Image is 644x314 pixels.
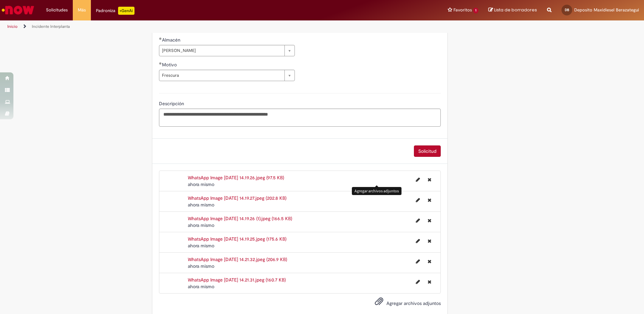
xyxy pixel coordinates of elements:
[494,7,537,13] span: Lista de borradores
[188,236,286,242] a: WhatsApp Image [DATE] 14.19.25.jpeg (175.6 KB)
[424,276,435,287] button: Eliminar WhatsApp Image 2025-08-27 at 14.21.31.jpeg
[159,62,162,65] span: Cumplimentación obligatoria
[412,174,424,185] button: Editar nombre de archivo WhatsApp Image 2025-08-27 at 14.19.26.jpeg
[162,62,178,68] span: Motivo
[188,284,214,290] time: 27/08/2025 14:28:58
[424,215,435,226] button: Eliminar WhatsApp Image 2025-08-27 at 14.19.26 (1).jpeg
[424,256,435,267] button: Eliminar WhatsApp Image 2025-08-27 at 14.21.32.jpeg
[188,222,214,228] span: ahora mismo
[488,7,537,13] a: Lista de borradores
[352,187,401,195] div: Agregar archivos adjuntos
[188,243,214,249] time: 27/08/2025 14:28:59
[32,24,70,29] a: Incidente Interplanta
[1,3,35,17] img: ServiceNow
[188,222,214,228] time: 27/08/2025 14:29:00
[188,263,214,269] span: ahora mismo
[424,195,435,205] button: Eliminar WhatsApp Image 2025-08-27 at 14.19.27.jpeg
[188,215,292,222] a: WhatsApp Image [DATE] 14.19.26 (1).jpeg (166.5 KB)
[188,195,286,201] a: WhatsApp Image [DATE] 14.19.27.jpeg (202.8 KB)
[412,215,424,226] button: Editar nombre de archivo WhatsApp Image 2025-08-27 at 14.19.26 (1).jpeg
[188,284,214,290] span: ahora mismo
[188,243,214,249] span: ahora mismo
[373,295,385,311] button: Agregar archivos adjuntos
[414,145,441,157] button: Solicitud
[188,202,214,208] span: ahora mismo
[118,7,135,15] p: +GenAi
[5,20,424,33] ul: Rutas de acceso a la página
[7,24,17,29] a: Inicio
[188,202,214,208] time: 27/08/2025 14:29:01
[574,7,639,13] span: Deposito Maxidiesel Berazategui
[162,37,182,43] span: Almacén
[386,300,441,306] span: Agregar archivos adjuntos
[453,7,472,13] span: Favoritos
[162,70,281,81] span: Frescura
[78,7,86,13] span: Más
[565,8,569,12] span: DB
[46,7,68,13] span: Solicitudes
[162,45,281,56] span: [PERSON_NAME]
[473,8,478,13] span: 1
[159,37,162,40] span: Cumplimentación obligatoria
[412,195,424,205] button: Editar nombre de archivo WhatsApp Image 2025-08-27 at 14.19.27.jpeg
[412,236,424,246] button: Editar nombre de archivo WhatsApp Image 2025-08-27 at 14.19.25.jpeg
[159,109,441,127] textarea: Descripción
[188,263,214,269] time: 27/08/2025 14:28:59
[188,181,214,187] time: 27/08/2025 14:29:01
[424,174,435,185] button: Eliminar WhatsApp Image 2025-08-27 at 14.19.26.jpeg
[159,101,185,107] span: Descripción
[188,175,284,181] a: WhatsApp Image [DATE] 14.19.26.jpeg (97.5 KB)
[412,276,424,287] button: Editar nombre de archivo WhatsApp Image 2025-08-27 at 14.21.31.jpeg
[188,256,287,262] a: WhatsApp Image [DATE] 14.21.32.jpeg (206.9 KB)
[424,236,435,246] button: Eliminar WhatsApp Image 2025-08-27 at 14.19.25.jpeg
[188,277,286,283] a: WhatsApp Image [DATE] 14.21.31.jpeg (160.7 KB)
[96,7,135,15] div: Padroniza
[188,181,214,187] span: ahora mismo
[412,256,424,267] button: Editar nombre de archivo WhatsApp Image 2025-08-27 at 14.21.32.jpeg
